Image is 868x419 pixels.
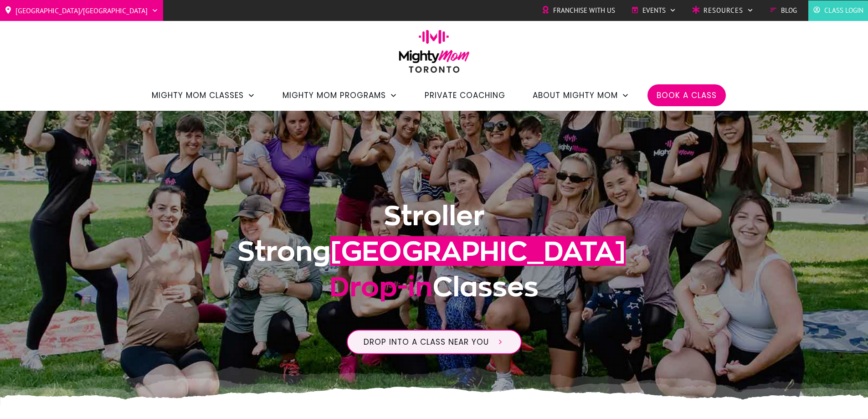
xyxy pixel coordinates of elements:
span: Drop into a class near you [364,336,489,347]
span: Class Login [824,4,863,17]
a: About Mighty Mom [533,88,629,103]
span: Events [642,4,666,17]
a: Class Login [813,4,863,17]
a: Blog [770,4,797,17]
a: Book a Class [657,88,717,103]
span: Blog [781,4,797,17]
span: Franchise with Us [553,4,615,17]
a: Resources [692,4,754,17]
a: Mighty Mom Classes [152,88,255,103]
a: Franchise with Us [542,4,615,17]
img: mightymom-logo-toronto [394,30,474,79]
a: Private Coaching [425,88,505,103]
a: Drop into a class near you [347,330,522,354]
span: Resources [704,4,743,17]
span: Mighty Mom Classes [152,88,244,103]
span: [GEOGRAPHIC_DATA] [330,236,626,266]
span: Mighty Mom Programs [282,88,386,103]
h1: Stroller Strong Classes [189,198,680,316]
span: Drop-in [329,272,432,301]
a: [GEOGRAPHIC_DATA]/[GEOGRAPHIC_DATA] [5,3,159,18]
span: [GEOGRAPHIC_DATA]/[GEOGRAPHIC_DATA] [15,3,148,18]
a: Events [631,4,676,17]
a: Mighty Mom Programs [282,88,397,103]
span: About Mighty Mom [533,88,618,103]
